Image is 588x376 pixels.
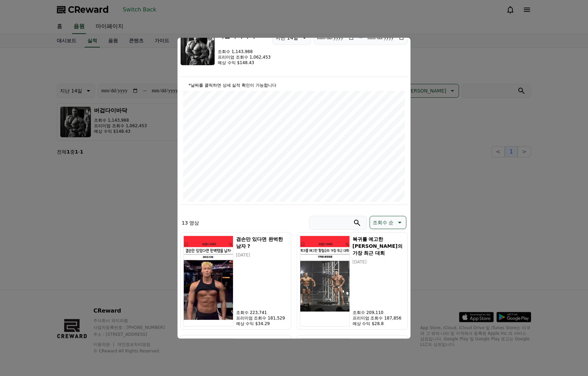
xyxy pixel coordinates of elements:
[183,236,233,326] img: 겸손만 있다면 완벅한 남자 ?
[353,315,405,321] p: 프리미엄 조회수 187,856
[218,60,271,65] p: 예상 수익 $148.43
[353,259,405,265] p: [DATE]
[276,33,298,43] p: 지난 14일
[236,310,288,315] p: 조회수 223,741
[236,236,288,250] h5: 겸손만 있다면 완벅한 남자 ?
[182,219,199,226] p: 13 영상
[180,233,291,330] button: 겸손만 있다면 완벅한 남자 ? 겸손만 있다면 완벅한 남자 ? [DATE] 조회수 223,741 프리미엄 조회수 181,529 예상 수익 $34.29
[358,34,363,42] p: ~
[236,315,288,321] p: 프리미엄 조회수 181,529
[353,338,405,352] h5: 보디빌더가 알려주는 몸 만드는 기간 ?
[300,236,350,326] img: 복귀를 예고한 황철순의 가장 최근 대회
[297,233,408,330] button: 복귀를 예고한 황철순의 가장 최근 대회 복귀를 예고한 [PERSON_NAME]의 가장 최근 대회 [DATE] 조회수 209,110 프리미엄 조회수 187,856 예상 수익 $...
[353,236,405,256] h5: 복귀를 예고한 [PERSON_NAME]의 가장 최근 대회
[183,82,405,88] p: *날짜를 클릭하면 상세 실적 확인이 가능합니다
[370,216,406,229] button: 조회수 순
[236,321,288,326] p: 예상 수익 $34.29
[353,310,405,315] p: 조회수 209,110
[353,321,405,326] p: 예상 수익 $28.8
[180,31,215,65] img: 버겁다이바닥
[236,252,288,258] p: [DATE]
[236,338,288,359] h5: [PERSON_NAME]이 뽑은 부위별 최고의 운동 ?
[373,218,394,227] p: 조회수 순
[273,31,311,45] button: 지난 14일
[178,38,410,339] div: modal
[218,54,271,60] p: 프리미엄 조회수 1,062,453
[218,49,271,54] p: 조회수 1,143,988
